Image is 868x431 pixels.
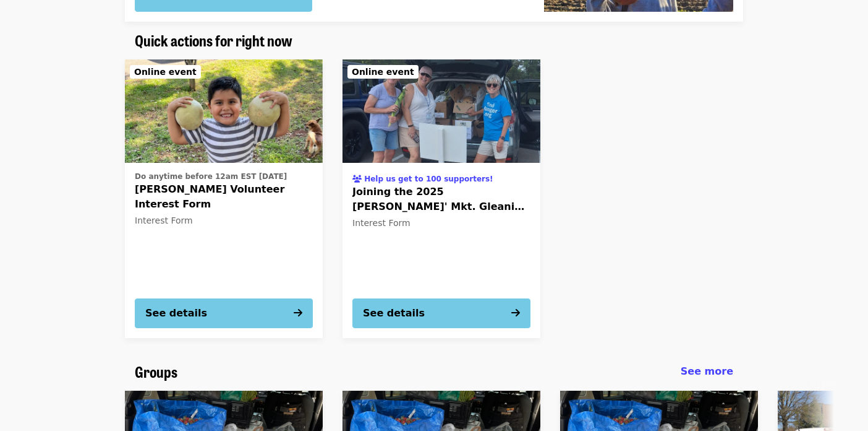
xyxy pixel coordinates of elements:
[135,298,313,328] button: See details
[681,365,733,377] span: See more
[135,363,177,381] a: Groups
[364,175,493,183] span: Help us get to 100 supporters!
[125,59,323,163] img: SoSA Volunteer Interest Form organized by Society of St. Andrew
[135,215,193,225] span: Interest Form
[352,67,414,77] span: Online event
[352,298,530,328] button: See details
[294,307,302,319] i: arrow-right icon
[135,360,177,382] span: Groups
[363,306,425,321] div: See details
[511,307,520,319] i: arrow-right icon
[145,306,207,321] div: See details
[125,363,743,381] div: Groups
[135,172,287,181] span: Do anytime before 12am EST [DATE]
[352,218,411,228] span: Interest Form
[125,32,743,50] div: Quick actions for right now
[134,67,197,77] span: Online event
[352,185,530,214] span: Joining the 2025 [PERSON_NAME]' Mkt. Gleaning Team
[343,59,540,338] a: See details for "Joining the 2025 Montgomery Farmers' Mkt. Gleaning Team"
[352,175,362,183] i: users icon
[125,59,323,338] a: See details for "SoSA Volunteer Interest Form"
[681,364,733,379] a: See more
[343,59,540,163] img: Joining the 2025 Montgomery Farmers' Mkt. Gleaning Team organized by Society of St. Andrew
[135,32,292,50] a: Quick actions for right now
[135,29,292,51] span: Quick actions for right now
[135,182,313,212] span: [PERSON_NAME] Volunteer Interest Form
